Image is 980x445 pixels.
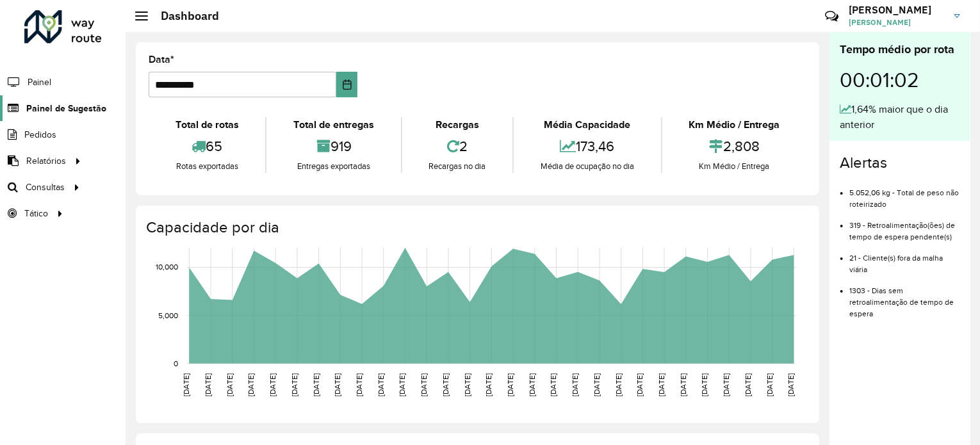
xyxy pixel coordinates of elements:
div: Km Médio / Entrega [666,160,803,173]
div: 1,64% maior que o dia anterior [840,102,960,133]
div: Rotas exportadas [152,160,262,173]
text: [DATE] [722,373,730,396]
text: [DATE] [463,373,471,396]
div: Tempo médio por rota [840,41,960,58]
text: [DATE] [485,373,493,396]
div: Total de rotas [152,117,262,133]
text: [DATE] [377,373,385,396]
text: [DATE] [571,373,579,396]
div: 65 [152,133,262,160]
text: [DATE] [355,373,363,396]
span: Relatórios [26,154,66,168]
text: [DATE] [225,373,234,396]
div: 173,46 [517,133,657,160]
text: [DATE] [765,373,774,396]
div: Entregas exportadas [270,160,397,173]
text: [DATE] [592,373,601,396]
text: [DATE] [614,373,623,396]
text: [DATE] [247,373,256,396]
text: [DATE] [204,373,212,396]
text: 5,000 [158,311,178,320]
h2: Dashboard [148,9,219,23]
text: [DATE] [787,373,796,396]
h4: Capacidade por dia [146,218,806,237]
text: [DATE] [398,373,407,396]
h4: Alertas [840,154,960,172]
text: [DATE] [268,373,277,396]
text: [DATE] [506,373,514,396]
text: [DATE] [333,373,341,396]
li: 1303 - Dias sem retroalimentação de tempo de espera [849,275,960,320]
div: 2,808 [666,133,803,160]
text: [DATE] [657,373,666,396]
span: Painel de Sugestão [26,102,106,115]
li: 5.052,06 kg - Total de peso não roteirizado [849,177,960,210]
div: Média Capacidade [517,117,657,133]
div: Total de entregas [270,117,397,133]
span: [PERSON_NAME] [849,17,945,28]
div: 00:01:02 [840,58,960,102]
div: 919 [270,133,397,160]
text: 10,000 [156,263,178,271]
div: Recargas no dia [405,160,509,173]
div: Recargas [405,117,509,133]
span: Pedidos [24,128,56,142]
text: [DATE] [420,373,428,396]
span: Tático [24,207,48,220]
text: 0 [174,359,178,368]
text: [DATE] [312,373,320,396]
text: [DATE] [701,373,709,396]
li: 21 - Cliente(s) fora da malha viária [849,243,960,275]
div: 2 [405,133,509,160]
text: [DATE] [679,373,687,396]
text: [DATE] [182,373,190,396]
text: [DATE] [744,373,752,396]
div: Média de ocupação no dia [517,160,657,173]
div: Km Médio / Entrega [666,117,803,133]
text: [DATE] [528,373,536,396]
text: [DATE] [636,373,644,396]
h3: [PERSON_NAME] [849,4,945,16]
label: Data [149,52,174,67]
button: Choose Date [336,72,358,97]
li: 319 - Retroalimentação(ões) de tempo de espera pendente(s) [849,210,960,243]
text: [DATE] [550,373,558,396]
span: Consultas [26,181,65,194]
a: Contato Rápido [818,3,845,30]
text: [DATE] [441,373,450,396]
text: [DATE] [290,373,298,396]
span: Painel [28,76,51,89]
